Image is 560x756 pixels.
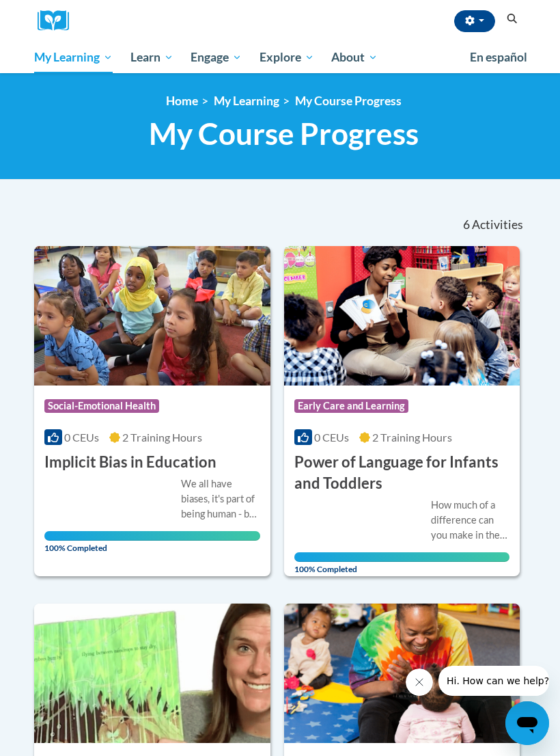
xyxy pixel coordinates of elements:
span: Social-Emotional Health [44,399,159,413]
h3: Power of Language for Infants and Toddlers [294,452,510,494]
span: 0 CEUs [64,431,99,444]
div: We all have biases, it's part of being human - but did you know that some of our biases fly under... [181,476,260,522]
h3: Implicit Bias in Education [44,452,216,473]
span: En español [470,50,527,64]
div: Main menu [24,42,536,73]
img: Course Logo [34,604,270,743]
span: 6 [463,217,470,232]
span: Engage [191,49,242,66]
a: Course LogoEarly Care and Learning0 CEUs2 Training Hours Power of Language for Infants and Toddle... [284,246,520,576]
a: En español [461,43,536,72]
img: Course Logo [284,246,520,386]
img: Course Logo [284,604,520,743]
button: Account Settings [454,10,495,32]
span: 100% Completed [44,531,260,553]
span: Explore [260,49,314,66]
iframe: Close message [406,669,433,696]
span: About [331,49,378,66]
div: Your progress [44,531,260,541]
a: Course LogoSocial-Emotional Health0 CEUs2 Training Hours Implicit Bias in EducationWe all have bi... [34,246,270,576]
span: Activities [472,217,523,232]
a: My Learning [25,42,122,73]
a: Explore [251,42,323,73]
span: Learn [130,49,173,66]
span: 2 Training Hours [372,431,452,444]
a: Learn [122,42,182,73]
span: Early Care and Learning [294,399,408,413]
iframe: Message from company [438,666,549,696]
span: 2 Training Hours [122,431,202,444]
a: My Learning [214,94,279,108]
a: About [323,42,387,73]
a: Home [166,94,198,108]
span: My Learning [34,49,113,66]
span: My Course Progress [149,116,419,152]
iframe: Button to launch messaging window [505,701,549,745]
a: Engage [182,42,251,73]
img: Course Logo [34,246,270,386]
div: How much of a difference can you make in the life of a child just by talking? A lot! You can help... [431,498,510,543]
button: Search [502,11,522,27]
div: Your progress [294,552,510,562]
a: Cox Campus [38,10,79,31]
a: My Course Progress [295,94,402,108]
span: 0 CEUs [314,431,349,444]
span: 100% Completed [294,552,510,574]
img: Logo brand [38,10,79,31]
